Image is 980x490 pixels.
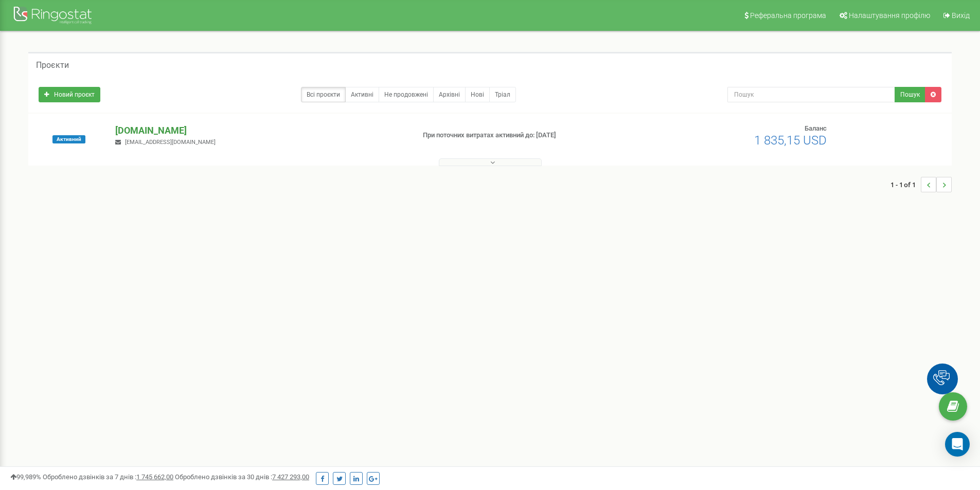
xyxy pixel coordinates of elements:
span: Оброблено дзвінків за 7 днів : [43,473,173,481]
a: Всі проєкти [301,87,346,102]
input: Пошук [727,87,895,102]
button: Пошук [895,87,925,102]
a: Новий проєкт [39,87,100,102]
span: Баланс [805,124,827,132]
span: Реферальна програма [750,11,826,20]
a: Архівні [433,87,466,102]
span: Активний [52,135,85,143]
div: Open Intercom Messenger [945,432,970,457]
span: Оброблено дзвінків за 30 днів : [175,473,309,481]
span: Налаштування профілю [849,11,930,20]
a: Не продовжені [379,87,434,102]
span: 99,989% [10,473,41,481]
p: [DOMAIN_NAME] [115,124,406,137]
span: 1 - 1 of 1 [890,177,921,192]
a: Нові [465,87,490,102]
span: 1 835,15 USD [754,133,827,148]
span: Вихід [952,11,970,20]
p: При поточних витратах активний до: [DATE] [423,131,637,140]
u: 7 427 293,00 [272,473,309,481]
h5: Проєкти [36,61,69,70]
u: 1 745 662,00 [136,473,173,481]
a: Тріал [489,87,516,102]
a: Активні [345,87,379,102]
nav: ... [890,167,952,203]
span: [EMAIL_ADDRESS][DOMAIN_NAME] [125,139,216,146]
